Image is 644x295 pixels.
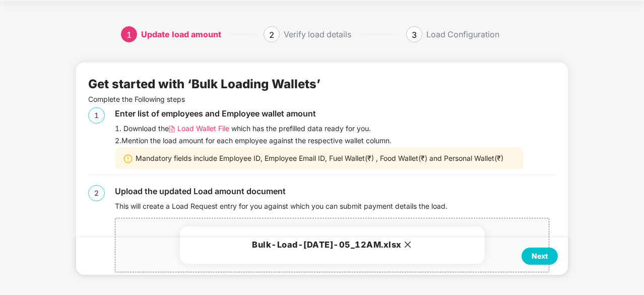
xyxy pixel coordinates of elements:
[115,135,556,146] div: 2. Mention the load amount for each employee against the respective wallet column.
[532,251,548,262] div: Next
[123,154,133,164] img: svg+xml;base64,PHN2ZyBpZD0iV2FybmluZ18tXzIweDIwIiBkYXRhLW5hbWU9Ildhcm5pbmcgLSAyMHgyMCIgeG1sbnM9Im...
[115,201,556,212] div: This will create a Load Request entry for you against which you can submit payment details the load.
[412,30,417,40] span: 3
[115,218,549,272] span: Bulk-Load-[DATE]-05_12AM.xlsx close
[177,123,229,134] span: Load Wallet File
[88,185,105,201] div: 2
[115,185,556,198] div: Upload the updated Load amount document
[141,26,221,42] div: Update load amount
[426,26,499,42] div: Load Configuration
[126,30,132,40] span: 1
[88,107,105,124] div: 1
[88,94,556,105] p: Complete the Following steps
[88,75,320,94] div: Get started with ‘Bulk Loading Wallets’
[284,26,351,42] div: Verify load details
[269,30,274,40] span: 2
[115,147,524,169] div: Mandatory fields include Employee ID, Employee Email ID, Fuel Wallet(₹) , Food Wallet(₹) and Pers...
[115,123,556,134] div: 1. Download the which has the prefilled data ready for you.
[169,126,175,133] img: svg+xml;base64,PHN2ZyB4bWxucz0iaHR0cDovL3d3dy53My5vcmcvMjAwMC9zdmciIHdpZHRoPSIxMi4wNTMiIGhlaWdodD...
[115,107,556,120] div: Enter list of employees and Employee wallet amount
